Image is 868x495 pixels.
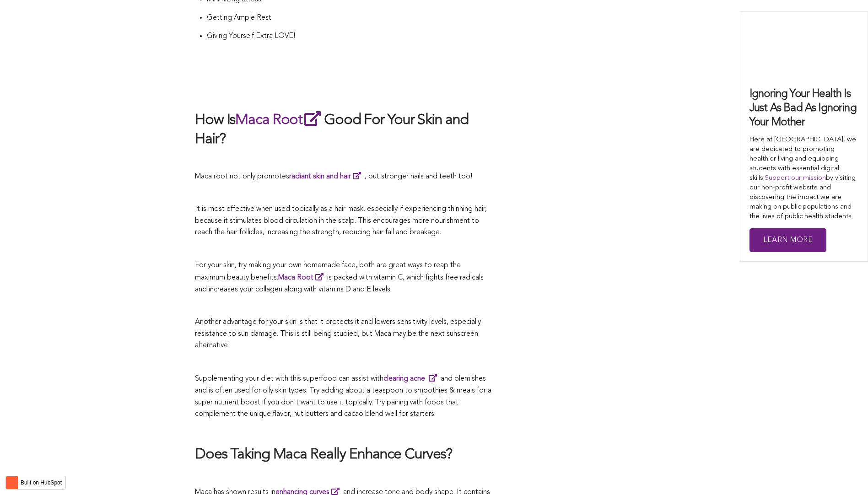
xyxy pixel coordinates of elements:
[195,173,473,180] span: Maca root not only promotes , but stronger nails and teeth too!
[383,375,441,382] a: clearing acne
[749,228,826,253] a: Learn More
[5,476,66,490] button: Built on HubSpot
[289,173,365,180] a: radiant skin and hair
[207,31,492,43] p: Giving Yourself Extra LOVE!
[195,109,492,149] h2: How Is Good For Your Skin and Hair?
[6,477,17,488] img: HubSpot sprocket logo
[17,477,65,489] label: Built on HubSpot
[278,274,327,281] a: Maca Root
[278,274,313,281] span: Maca Root
[195,318,481,349] span: Another advantage for your skin is that it protects it and lowers sensitivity levels, especially ...
[195,375,491,418] span: Supplementing your diet with this superfood can assist with and blemishes and is often used for o...
[195,205,487,236] span: It is most effective when used topically as a hair mask, especially if experiencing thinning hair...
[195,262,461,282] span: For your skin, try making your own homemade face, both are great ways to reap the maximum beauty ...
[207,12,492,24] p: Getting Ample Rest
[195,274,484,293] span: is packed with vitamin C, which fights free radicals and increases your collagen along with vitam...
[235,113,324,128] a: Maca Root
[822,451,868,495] iframe: Chat Widget
[383,375,425,382] strong: clearing acne
[195,446,492,465] h2: Does Taking Maca Really Enhance Curves?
